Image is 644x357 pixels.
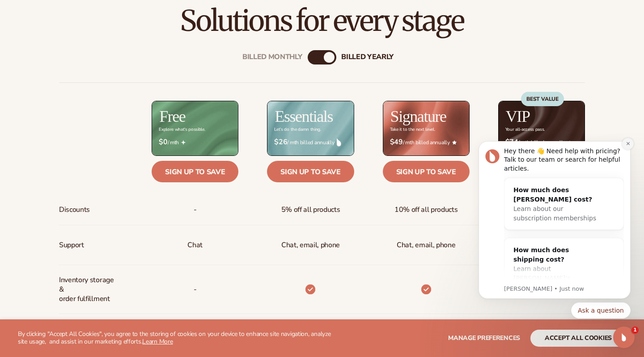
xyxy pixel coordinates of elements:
h2: Essentials [275,108,333,125]
img: Free_Icon_bb6e7c7e-73f8-44bd-8ed0-223ea0fc522e.png [181,140,186,145]
img: Essentials_BG_9050f826-5aa9-47d9-a362-757b82c62641.jpg [267,101,353,155]
span: Inventory storage & order fulfillment [59,272,119,307]
span: 10% off all products [394,202,458,218]
img: Signature_BG_eeb718c8-65ac-49e3-a4e5-327c6aa73146.jpg [383,101,469,155]
div: billed Yearly [341,53,394,62]
h2: Solutions for every stage [25,6,619,36]
strong: $26 [274,138,287,146]
a: Sign up to save [152,161,238,182]
p: By clicking "Accept All Cookies", you agree to the storing of cookies on your device to enhance s... [18,331,336,346]
span: Discounts [59,202,90,218]
span: Support [59,237,84,254]
iframe: Intercom notifications message [465,133,644,324]
a: Sign up to save [267,161,354,182]
span: 5% off all products [281,202,340,218]
h2: Signature [390,108,446,125]
img: drop.png [337,138,341,146]
p: Chat [187,237,203,254]
div: Take it to the next level. [390,127,435,132]
iframe: Intercom live chat [613,327,635,348]
h2: Free [159,108,185,125]
span: / mth billed annually [274,138,347,146]
div: Billed Monthly [242,53,302,62]
a: Sign up to save [383,161,470,182]
p: - [194,281,197,298]
strong: $0 [159,138,167,146]
button: accept all cookies [530,330,626,347]
div: BEST VALUE [521,92,564,106]
img: VIP_BG_199964bd-3653-43bc-8a67-789d2d7717b9.jpg [499,101,585,155]
div: Let’s do the damn thing. [274,127,321,132]
a: Learn More [142,337,173,346]
span: / mth [159,138,231,146]
img: Star_6.png [452,140,457,144]
span: 1 [631,327,639,334]
h2: VIP [506,108,530,125]
span: Chat, email, phone [397,237,455,254]
span: - [194,202,197,218]
img: free_bg.png [152,101,238,155]
div: Explore what's possible. [159,127,205,132]
button: Manage preferences [448,330,520,347]
p: Chat, email, phone [281,237,340,254]
strong: $49 [390,138,403,146]
span: / mth billed annually [390,138,462,146]
div: Your all-access pass. [505,127,545,132]
span: Manage preferences [448,334,520,342]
